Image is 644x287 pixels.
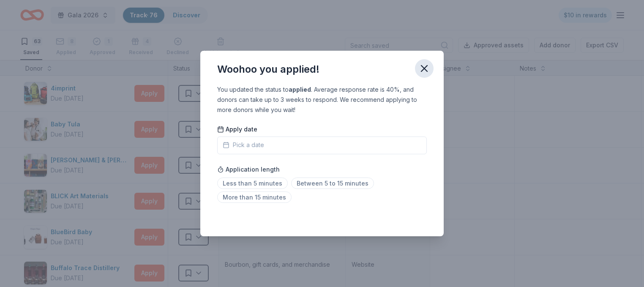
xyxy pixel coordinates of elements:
span: Pick a date [223,140,264,150]
span: Application length [217,164,280,175]
div: You updated the status to . Average response rate is 40%, and donors can take up to 3 weeks to re... [217,85,427,115]
div: Woohoo you applied! [217,63,319,76]
span: Less than 5 minutes [217,178,288,189]
b: applied [289,86,311,93]
span: More than 15 minutes [217,191,292,203]
span: Apply date [217,125,257,134]
button: Pick a date [217,137,427,154]
span: Between 5 to 15 minutes [291,178,374,189]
